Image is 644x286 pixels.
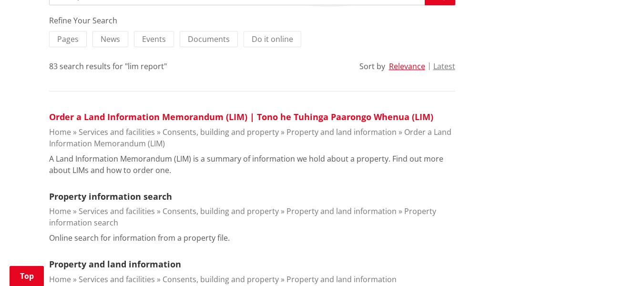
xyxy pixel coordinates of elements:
span: Do it online [252,34,293,44]
a: Property and land information [49,258,181,270]
div: 83 search results for "lim report" [49,61,167,72]
a: Home [49,206,71,216]
span: Pages [57,34,79,44]
a: Order a Land Information Memorandum (LIM) [49,127,451,149]
a: Consents, building and property [163,206,279,216]
a: Property and land information [286,206,397,216]
a: Property and land information [286,274,397,285]
a: Home [49,274,71,285]
a: Order a Land Information Memorandum (LIM) | Tono he Tuhinga Paarongo Whenua (LIM) [49,111,433,123]
p: A Land Information Memorandum (LIM) is a summary of information we hold about a property. Find ou... [49,153,455,176]
p: Online search for information from a property file. [49,232,230,244]
button: Relevance [389,62,425,71]
a: Consents, building and property [163,274,279,285]
button: Latest [433,62,455,71]
span: Events [142,34,166,44]
a: Property information search [49,191,172,202]
div: Sort by [359,61,385,72]
a: Property information search [49,206,436,228]
span: Documents [188,34,230,44]
a: Consents, building and property [163,127,279,137]
span: News [101,34,120,44]
a: Services and facilities [79,127,155,137]
a: Home [49,127,71,137]
a: Top [10,266,44,286]
a: Services and facilities [79,206,155,216]
div: Refine Your Search [49,15,455,26]
a: Services and facilities [79,274,155,285]
a: Property and land information [286,127,397,137]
